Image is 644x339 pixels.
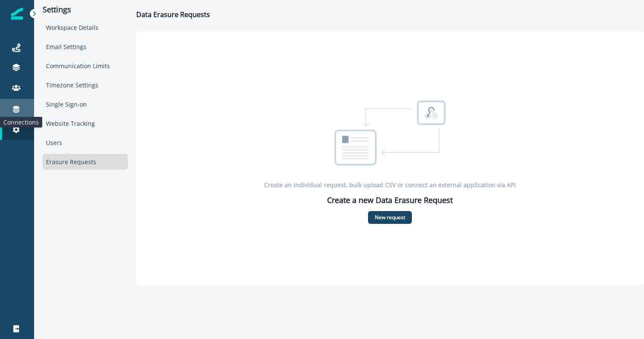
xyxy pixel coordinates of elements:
h1: Data Erasure Requests [136,11,210,19]
div: Website Tracking [43,116,128,131]
div: Workspace Details [43,20,128,35]
div: Email Settings [43,39,128,55]
img: Inflection [11,8,23,20]
img: erasure request [321,93,459,175]
div: Communication Limits [43,58,128,74]
div: Erasure Requests [43,154,128,170]
p: New request [375,214,405,220]
div: Timezone Settings [43,77,128,93]
div: Users [43,135,128,151]
div: Single Sign-on [43,96,128,112]
p: Create a new Data Erasure Request [327,194,453,206]
p: Settings [43,5,128,14]
button: New request [368,211,412,224]
p: Create an individual request, bulk upload CSV or connect an external application via API [264,180,516,189]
